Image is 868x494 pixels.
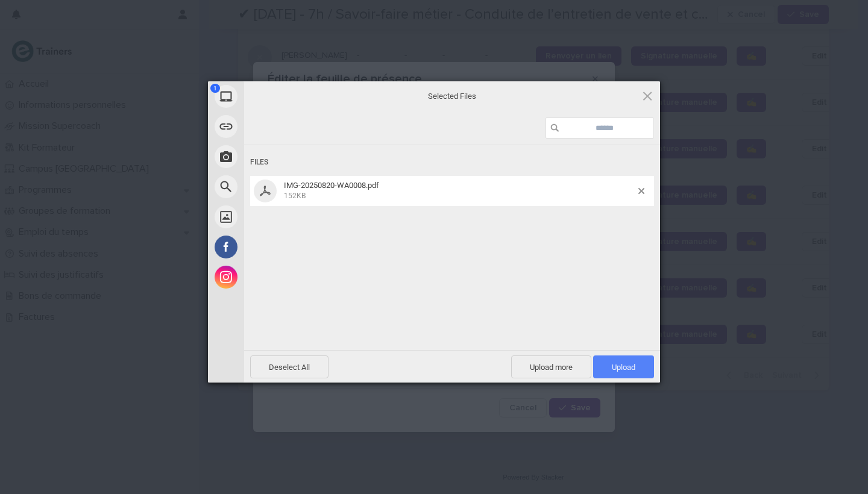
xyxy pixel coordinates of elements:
[284,192,306,200] span: 152KB
[280,181,638,201] span: IMG-20250820-WA0008.pdf
[208,262,353,292] div: Instagram
[208,232,353,262] div: Facebook
[210,84,220,93] span: 1
[250,151,654,174] div: Files
[208,172,353,202] div: Web Search
[208,81,353,111] div: My Device
[641,89,654,102] span: Click here or hit ESC to close picker
[208,202,353,232] div: Unsplash
[284,181,379,190] span: IMG-20250820-WA0008.pdf
[332,91,573,102] span: Selected Files
[208,142,353,172] div: Take Photo
[612,363,635,372] span: Upload
[593,355,654,378] span: Upload
[511,355,591,378] span: Upload more
[208,111,353,142] div: Link (URL)
[250,355,329,378] span: Deselect All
